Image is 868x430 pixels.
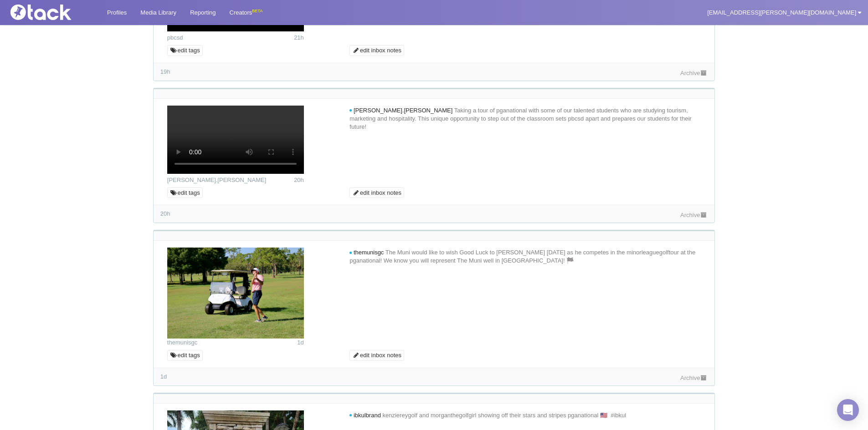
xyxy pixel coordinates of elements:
span: [PERSON_NAME].[PERSON_NAME] [354,107,452,114]
a: edit inbox notes [349,187,404,198]
i: new [349,414,352,417]
span: 20h [294,177,304,183]
time: Posted: 2025-09-29 12:04 UTC [297,339,303,347]
a: edit tags [167,350,203,361]
a: edit tags [167,45,203,56]
div: BETA [252,6,262,16]
time: Latest comment: 2025-09-29 12:04 UTC [160,373,167,380]
a: [PERSON_NAME].[PERSON_NAME] [167,177,266,183]
time: Latest comment: 2025-09-29 20:08 UTC [160,68,170,75]
span: 21h [294,34,304,41]
time: Posted: 2025-09-29 18:09 UTC [294,34,304,42]
time: Latest comment: 2025-09-29 19:42 UTC [160,210,170,217]
a: themunisgc [167,339,197,346]
span: Taking a tour of pganational with some of our talented students who are studying tourism, marketi... [349,107,691,130]
a: edit inbox notes [349,45,404,56]
span: themunisgc [354,249,384,256]
img: Tack [7,5,98,20]
span: 20h [160,210,170,217]
span: 1d [297,339,303,346]
i: new [349,109,352,112]
img: Image may contain: boy, male, person, teen, machine, wheel, field, grass, plant, golf, sport, tra... [167,248,304,339]
a: Archive [680,374,708,381]
time: Posted: 2025-09-29 19:42 UTC [294,176,304,184]
a: Archive [680,70,708,76]
span: The Muni would like to wish Good Luck to [PERSON_NAME] [DATE] as he competes in the minorleaguego... [349,249,695,264]
div: Open Intercom Messenger [837,399,859,421]
a: Archive [680,212,708,218]
span: ibkulbrand [354,412,381,419]
i: new [349,252,352,254]
a: pbcsd [167,34,183,41]
a: edit tags [167,187,203,198]
span: 1d [160,373,167,380]
span: kenziereygolf and morganthegolfgirl showing off their stars and stripes pganational 🇺🇸⁠ ⁠ #ibkul [383,412,627,419]
span: 19h [160,68,170,75]
a: edit inbox notes [349,350,404,361]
